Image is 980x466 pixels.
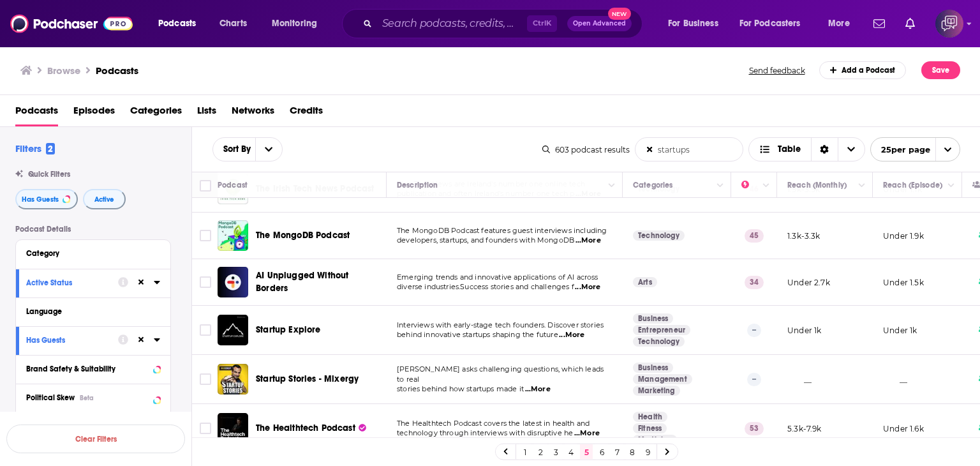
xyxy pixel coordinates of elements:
span: The MongoDB Podcast features guest interviews including [397,226,607,235]
div: Search podcasts, credits, & more... [354,9,655,38]
span: 25 per page [871,140,930,160]
a: Show notifications dropdown [868,13,890,34]
span: The Healthtech Podcast covers the latest in health and [397,419,590,428]
span: Ctrl K [527,15,557,32]
a: Charts [211,13,255,34]
p: 45 [745,229,764,242]
button: Column Actions [759,178,774,193]
a: 3 [549,444,562,460]
a: Networks [232,100,274,126]
a: Podcasts [96,64,138,77]
div: Reach (Episode) [883,177,942,193]
div: Description [397,177,438,193]
span: More [828,15,850,33]
span: Sort By [213,145,255,154]
div: Brand Safety & Suitability [26,365,149,373]
a: Startup Explore [218,315,248,345]
span: Table [778,145,801,154]
button: Column Actions [604,178,620,193]
a: Show notifications dropdown [900,13,920,34]
p: Under 1.6k [883,423,924,434]
a: 7 [611,444,623,460]
span: [PERSON_NAME] asks challenging questions, which leads to real [397,365,604,384]
p: Under 1.5k [883,277,924,288]
span: The MongoDB Podcast [256,230,350,241]
h2: Filters [15,142,55,154]
button: Open AdvancedNew [567,16,632,31]
p: Podcast Details [15,225,171,234]
img: AI Unplugged Without Borders [218,267,248,297]
span: Toggle select row [200,423,211,434]
p: 34 [745,276,764,289]
input: Search podcasts, credits, & more... [377,13,527,34]
p: -- [747,324,761,336]
span: For Podcasters [739,15,801,33]
p: 53 [745,422,764,435]
a: 9 [641,444,654,460]
a: Podcasts [15,100,58,126]
button: Active Status [26,274,118,290]
a: Management [633,374,692,384]
a: Arts [633,277,657,287]
div: Reach (Monthly) [787,177,847,193]
a: AI Unplugged Without Borders [256,269,382,295]
span: Categories [130,100,182,126]
p: 5.3k-7.9k [787,423,822,434]
img: The Healthtech Podcast [218,413,248,444]
a: 8 [626,444,639,460]
a: 5 [580,444,593,460]
span: Lists [197,100,216,126]
button: Category [26,245,160,261]
button: Show profile menu [935,10,963,38]
h3: Browse [47,64,80,77]
span: Quick Filters [28,170,70,179]
span: The Healthtech Podcast [256,423,355,433]
a: Business [633,363,673,373]
a: Marketing [633,386,680,396]
span: developers, startups, and founders with MongoDB [397,236,574,244]
span: ...More [559,330,584,340]
span: ...More [525,384,551,395]
a: Brand Safety & Suitability [26,361,160,377]
button: Column Actions [854,178,870,193]
p: Under 1k [883,325,917,336]
button: open menu [731,13,819,34]
span: Interviews with early-stage tech founders. Discover stories [397,320,604,329]
a: Startup Stories - Mixergy [256,373,359,386]
p: __ [787,374,812,385]
span: Has Guests [22,196,59,203]
span: Startup Stories - Mixergy [256,373,359,384]
button: Choose View [748,137,865,162]
button: Political SkewBeta [26,389,160,405]
button: Has Guests [26,332,118,348]
a: Startup Explore [256,324,321,336]
a: 6 [595,444,608,460]
span: For Business [668,15,718,33]
button: Send feedback [745,65,809,76]
a: Credits [290,100,323,126]
a: 4 [565,444,577,460]
div: Beta [80,394,94,402]
span: Charts [219,15,247,33]
img: Podchaser - Follow, Share and Rate Podcasts [10,11,133,36]
button: Active [83,189,126,209]
button: open menu [263,13,334,34]
span: Active [94,196,114,203]
div: 603 podcast results [542,145,630,154]
div: Power Score [741,177,759,193]
a: The Healthtech Podcast [256,422,366,435]
span: AI Unplugged Without Borders [256,270,348,294]
div: Categories [633,177,672,193]
span: Toggle select row [200,276,211,288]
span: Toggle select row [200,324,211,336]
span: Logged in as corioliscompany [935,10,963,38]
span: Startup Explore [256,324,321,335]
a: 1 [519,444,531,460]
button: Has Guests [15,189,78,209]
a: Business [633,313,673,324]
a: Technology [633,230,685,241]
